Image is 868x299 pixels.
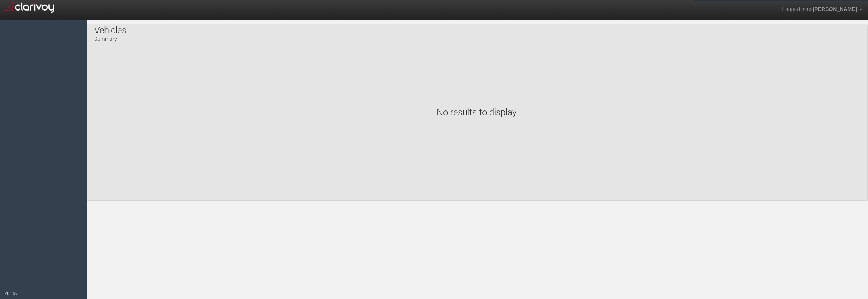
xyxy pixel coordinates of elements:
[782,6,812,12] span: Logged in as
[95,107,860,117] h1: No results to display.
[776,0,868,19] a: Logged in as[PERSON_NAME]
[94,33,126,43] p: Summary
[813,6,857,12] span: [PERSON_NAME]
[94,25,126,35] h1: Vehicles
